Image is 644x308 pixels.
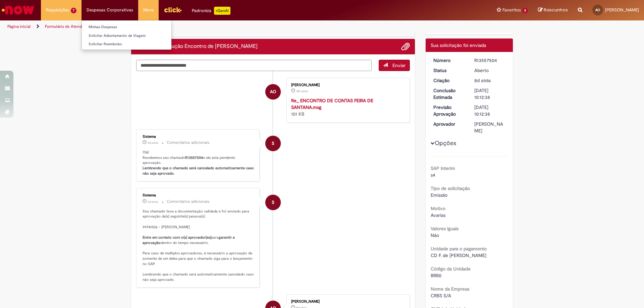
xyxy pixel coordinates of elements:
div: [PERSON_NAME] [291,300,403,304]
button: Enviar [379,60,410,71]
span: Rascunhos [544,7,568,13]
div: System [265,195,281,210]
span: Despesas Corporativas [87,7,133,13]
a: Solicitar Adiantamento de Viagem [82,32,171,40]
span: More [143,7,154,13]
p: +GenAi [214,7,230,15]
span: Enviar [392,62,406,68]
div: [DATE] 10:12:38 [474,87,505,101]
dt: Previsão Aprovação [428,104,470,117]
img: click_logo_yellow_360x200.png [164,5,182,15]
span: CD F. de [PERSON_NAME] [431,252,486,258]
span: Favoritos [502,7,521,13]
div: [PERSON_NAME] [291,83,403,87]
img: ServiceNow [1,3,35,17]
span: Sua solicitação foi enviada [431,42,486,48]
textarea: Digite sua mensagem aqui... [136,60,372,71]
span: Avarias [431,212,445,218]
b: Nome da Empresa [431,286,469,292]
b: Unidade para o pagamento [431,246,487,252]
div: R13557504 [474,57,505,64]
span: 18h atrás [296,89,308,93]
span: Não [431,232,439,238]
a: Formulário de Atendimento [45,24,95,29]
span: S [272,135,274,151]
dt: Conclusão Estimada [428,87,470,101]
time: 29/09/2025 22:01:13 [296,89,308,93]
div: 23/09/2025 08:52:15 [474,77,505,84]
span: AO [270,84,276,100]
span: 6d atrás [148,141,158,145]
span: 6d atrás [148,200,158,204]
dt: Criação [428,77,470,84]
span: [PERSON_NAME] [605,7,639,13]
div: [PERSON_NAME] [474,121,505,134]
div: Sistema [143,193,254,197]
div: [DATE] 10:12:38 [474,104,505,117]
p: Seu chamado teve a documentação validada e foi enviado para aprovação da(s) seguinte(s) pessoa(s)... [143,209,254,283]
b: SAP Interim [431,165,455,171]
dt: Status [428,67,470,74]
span: 8d atrás [474,77,491,83]
time: 25/09/2025 09:12:41 [148,200,158,204]
a: Re_ ENCONTRO DE CONTAS FEIRA DE SANTANA.msg [291,98,373,110]
div: Aberto [474,67,505,74]
time: 25/09/2025 09:12:48 [148,141,158,145]
p: Olá! Recebemos seu chamado e ele esta pendente aprovação. [143,150,254,176]
ul: Trilhas de página [5,20,424,33]
div: Sistema [143,135,254,139]
span: Requisições [46,7,69,13]
ul: Despesas Corporativas [82,20,172,50]
h2: Emissão/Devolução Encontro de Contas Fornecedor Histórico de tíquete [136,44,258,50]
b: R13557504 [185,155,203,160]
small: Comentários adicionais [167,140,210,145]
div: 101 KB [291,97,403,117]
a: Minhas Despesas [82,23,171,31]
b: Tipo de solicitação [431,185,470,191]
b: garantir a aprovação [143,235,236,245]
span: s4 [431,172,435,178]
b: Motivo [431,205,445,211]
div: Padroniza [192,7,230,15]
div: System [265,136,281,151]
span: Emissão [431,192,447,198]
time: 23/09/2025 08:52:15 [474,77,491,83]
div: Allice Miranda de Oliveira [265,84,281,100]
b: Valores Iguais [431,226,459,232]
small: Comentários adicionais [167,199,210,204]
span: CRBS S/A [431,293,451,299]
a: Rascunhos [538,7,568,13]
dt: Número [428,57,470,64]
dt: Aprovador [428,121,470,127]
a: Solicitar Reembolso [82,41,171,48]
b: Entre em contato com o(s) aprovador(es) [143,235,211,240]
span: 7 [71,8,76,13]
b: Código da Unidade [431,266,471,272]
span: 2 [522,8,528,13]
a: Página inicial [7,24,31,29]
button: Adicionar anexos [401,42,410,51]
span: AO [595,8,600,12]
b: Lembrando que o chamado será cancelado automaticamente caso não seja aprovado. [143,166,255,176]
span: BRB0 [431,272,441,279]
span: S [272,194,274,210]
